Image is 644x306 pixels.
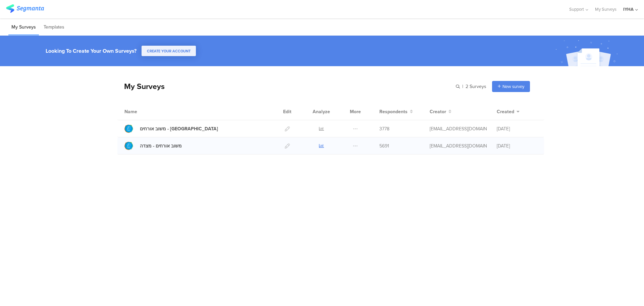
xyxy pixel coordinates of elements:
[8,19,39,35] li: My Surveys
[379,142,389,149] span: 5691
[117,81,165,92] div: My Surveys
[497,108,520,115] button: Created
[379,125,389,132] span: 3778
[6,4,44,13] img: segmanta logo
[142,46,196,56] button: CREATE YOUR ACCOUNT
[569,6,584,12] span: Support
[553,38,622,68] img: create_account_image.svg
[46,47,137,55] div: Looking To Create Your Own Surveys?
[497,108,514,115] span: Created
[280,103,294,120] div: Edit
[379,108,413,115] button: Respondents
[140,142,182,149] div: משוב אורחים - מצדה
[430,142,487,149] div: ofir@iyha.org.il
[124,124,218,133] a: משוב אורחים - [GEOGRAPHIC_DATA]
[623,6,634,12] div: IYHA
[497,142,537,149] div: [DATE]
[497,125,537,132] div: [DATE]
[461,83,464,90] span: |
[430,108,446,115] span: Creator
[124,141,182,150] a: משוב אורחים - מצדה
[466,83,486,90] span: 2 Surveys
[124,108,165,115] div: Name
[379,108,408,115] span: Respondents
[140,125,218,132] div: משוב אורחים - עין גדי
[41,19,67,35] li: Templates
[348,103,363,120] div: More
[147,48,191,54] span: CREATE YOUR ACCOUNT
[430,125,487,132] div: ofir@iyha.org.il
[311,103,331,120] div: Analyze
[430,108,451,115] button: Creator
[502,83,524,90] span: New survey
